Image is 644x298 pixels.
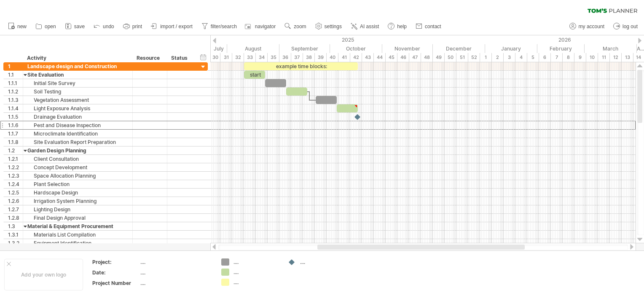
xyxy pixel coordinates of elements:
div: 42 [350,53,362,62]
div: Add your own logo [4,259,83,290]
a: help [386,21,409,32]
a: filter/search [199,21,239,32]
span: save [74,24,85,29]
div: .... [140,258,211,266]
div: 1.1 [8,71,23,79]
div: 32 [232,53,244,62]
div: Status [171,54,190,62]
a: AI assist [349,21,381,32]
div: 1.2.7 [8,205,23,213]
a: undo [91,21,117,32]
div: 2 [492,53,504,62]
div: 44 [374,53,386,62]
div: Soil Testing [27,88,128,96]
div: January 2026 [485,44,537,53]
a: import / export [149,21,195,32]
div: 39 [315,53,327,62]
div: 8 [563,53,574,62]
span: settings [325,24,342,29]
div: 1.2.1 [8,155,23,163]
div: Date: [92,269,139,276]
a: navigator [244,21,278,32]
div: Garden Design Planning [27,146,128,154]
div: 6 [539,53,551,62]
a: contact [413,21,444,32]
div: Initial Site Survey [27,79,128,87]
div: Client Consultation [27,155,128,163]
div: Lighting Design [27,205,128,213]
div: 10 [586,53,598,62]
div: 35 [268,53,279,62]
div: 47 [409,53,421,62]
span: navigator [255,24,276,29]
div: 1.1.2 [8,88,23,96]
div: March 2026 [585,44,637,53]
div: 3 [504,53,515,62]
span: help [397,24,407,29]
div: 33 [244,53,256,62]
div: 46 [397,53,409,62]
div: 7 [551,53,563,62]
div: 34 [256,53,268,62]
div: 30 [209,53,220,62]
span: my account [579,24,604,29]
div: Space Allocation Planning [27,172,128,180]
div: 1.1.1 [8,79,23,87]
div: September 2025 [279,44,330,53]
div: 48 [421,53,433,62]
span: filter/search [211,24,237,29]
div: Drainage Evaluation [27,113,128,121]
div: 43 [362,53,374,62]
div: Irrigation System Planning [27,197,128,205]
div: August 2025 [227,44,279,53]
div: Concept Development [27,163,128,171]
div: 1.1.8 [8,138,23,146]
span: zoom [294,24,306,29]
span: undo [103,24,114,29]
span: print [132,24,142,29]
a: log out [611,21,640,32]
span: open [45,24,56,29]
div: 4 [515,53,527,62]
div: December 2025 [433,44,485,53]
div: Site Evaluation [27,71,128,79]
div: Light Exposure Analysis [27,104,128,112]
div: .... [140,269,211,276]
div: 1.2.3 [8,172,23,180]
div: 5 [527,53,539,62]
div: February 2026 [537,44,585,53]
div: Equipment Identification [27,239,128,247]
div: 1 [8,62,23,70]
span: new [17,24,27,29]
div: 1.3.1 [8,231,23,239]
div: 1.2.5 [8,189,23,197]
a: open [33,21,59,32]
div: start [244,71,265,79]
div: 1.1.3 [8,96,23,104]
a: save [63,21,87,32]
a: zoom [282,21,309,32]
span: log out [623,24,638,29]
div: 1.1.4 [8,104,23,112]
div: 13 [622,53,633,62]
a: settings [313,21,344,32]
div: 50 [445,53,456,62]
div: Site Evaluation Report Preparation [27,138,128,146]
div: 12 [610,53,622,62]
div: 1.2.2 [8,163,23,171]
div: Materials List Compilation [27,231,128,239]
span: import / export [160,24,193,29]
div: October 2025 [330,44,382,53]
div: Resource [137,54,162,62]
div: .... [140,279,211,287]
div: Vegetation Assessment [27,96,128,104]
div: 52 [468,53,480,62]
div: 36 [279,53,291,62]
span: AI assist [360,24,379,29]
div: .... [233,279,279,286]
div: Final Design Approval [27,214,128,222]
div: Pest and Disease Inspection [27,121,128,129]
div: 1 [480,53,492,62]
div: 41 [338,53,350,62]
div: 1.2.6 [8,197,23,205]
